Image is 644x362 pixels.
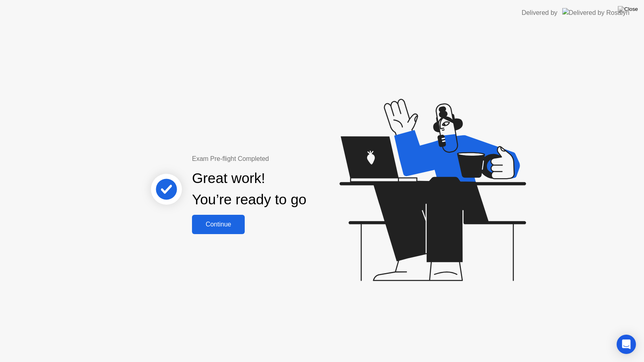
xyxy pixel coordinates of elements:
[192,215,245,234] button: Continue
[192,154,358,164] div: Exam Pre-flight Completed
[618,6,638,12] img: Close
[522,8,557,18] div: Delivered by
[617,335,636,354] div: Open Intercom Messenger
[192,168,306,210] div: Great work! You’re ready to go
[194,221,242,228] div: Continue
[562,8,630,17] img: Delivered by Rosalyn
